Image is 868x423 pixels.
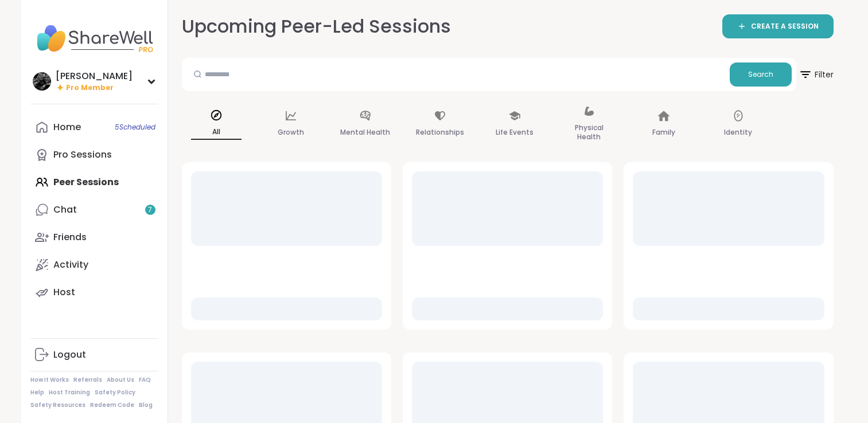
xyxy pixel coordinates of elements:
a: Pro Sessions [30,141,158,169]
div: Host [53,286,75,299]
span: Pro Member [66,83,114,93]
p: Physical Health [564,121,614,144]
p: Mental Health [340,126,390,139]
p: Relationships [416,126,464,139]
a: CREATE A SESSION [722,14,834,38]
a: About Us [107,376,134,384]
a: Home5Scheduled [30,113,158,141]
a: Chat7 [30,196,158,224]
button: Search [730,62,792,87]
p: Identity [724,126,752,139]
div: Friends [53,231,87,244]
div: Pro Sessions [53,148,112,161]
a: Referrals [73,376,102,384]
img: Alan_N [33,72,51,91]
a: FAQ [139,376,151,384]
span: CREATE A SESSION [751,22,819,32]
a: Friends [30,224,158,251]
a: Safety Resources [30,401,85,409]
p: Family [652,126,675,139]
div: Logout [53,348,86,361]
a: Logout [30,341,158,369]
a: Redeem Code [90,401,134,409]
span: Search [748,69,773,80]
p: Life Events [496,126,534,139]
p: Growth [278,126,304,139]
span: 7 [148,205,152,215]
button: Filter [799,58,834,91]
div: Activity [53,258,88,271]
div: Chat [53,203,77,216]
a: How It Works [30,376,69,384]
a: Blog [139,401,153,409]
div: Home [53,121,81,134]
h2: Upcoming Peer-Led Sessions [182,14,451,40]
a: Host Training [49,389,90,397]
span: 5 Scheduled [115,123,155,132]
span: Filter [799,61,834,88]
a: Activity [30,251,158,279]
img: ShareWell Nav Logo [30,18,158,58]
a: Host [30,279,158,306]
p: All [191,125,242,140]
a: Safety Policy [95,389,135,397]
div: [PERSON_NAME] [56,70,133,83]
a: Help [30,389,44,397]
